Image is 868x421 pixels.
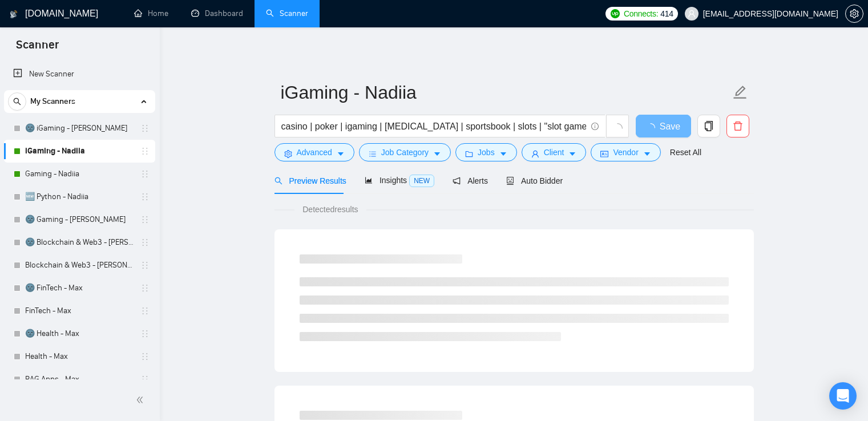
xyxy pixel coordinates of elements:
[25,231,134,254] a: 🌚 Blockchain & Web3 - [PERSON_NAME]
[13,63,146,86] a: New Scanner
[136,394,147,406] span: double-left
[281,119,586,133] input: Search Freelance Jobs...
[281,78,730,107] input: Scanner name...
[499,149,507,158] span: caret-down
[25,277,134,299] a: 🌚 FinTech - Max
[600,149,608,158] span: idcard
[688,10,696,18] span: user
[727,121,749,131] span: delete
[409,175,434,187] span: NEW
[140,215,150,224] span: holder
[522,143,587,161] button: userClientcaret-down
[30,90,75,113] span: My Scanners
[25,254,134,277] a: Blockchain & Web3 - [PERSON_NAME]
[697,115,720,137] button: copy
[698,121,720,131] span: copy
[140,238,150,247] span: holder
[611,9,620,18] img: upwork-logo.png
[359,143,451,161] button: barsJob Categorycaret-down
[660,119,680,133] span: Save
[7,37,68,60] span: Scanner
[25,185,134,208] a: 🆕 Python - Nadiia
[636,115,691,137] button: Save
[453,177,461,185] span: notification
[478,146,495,159] span: Jobs
[140,375,150,384] span: holder
[294,203,366,216] span: Detected results
[455,143,517,161] button: folderJobscaret-down
[660,7,673,20] span: 414
[369,149,377,158] span: bars
[140,306,150,315] span: holder
[612,123,623,133] span: loading
[4,63,155,86] li: New Scanner
[25,208,134,231] a: 🌚 Gaming - [PERSON_NAME]
[829,382,857,410] div: Open Intercom Messenger
[297,146,332,159] span: Advanced
[568,149,576,158] span: caret-down
[25,368,134,391] a: RAG Apps - Max
[365,176,373,184] span: area-chart
[506,176,563,185] span: Auto Bidder
[134,9,168,18] a: homeHome
[140,284,150,293] span: holder
[140,352,150,361] span: holder
[191,9,243,18] a: dashboardDashboard
[25,345,134,368] a: Health - Max
[381,146,429,159] span: Job Category
[613,146,638,159] span: Vendor
[274,177,282,185] span: search
[140,192,150,201] span: holder
[140,147,150,156] span: holder
[8,92,26,111] button: search
[25,140,134,163] a: iGaming - Nadiia
[274,143,354,161] button: settingAdvancedcaret-down
[845,9,863,18] a: setting
[591,143,660,161] button: idcardVendorcaret-down
[531,149,539,158] span: user
[624,7,658,20] span: Connects:
[845,5,863,23] button: setting
[643,149,651,158] span: caret-down
[274,176,346,185] span: Preview Results
[10,5,18,23] img: logo
[25,117,134,140] a: 🌚 iGaming - [PERSON_NAME]
[726,115,749,137] button: delete
[670,146,701,159] a: Reset All
[453,176,488,185] span: Alerts
[506,177,514,185] span: robot
[25,299,134,322] a: FinTech - Max
[646,123,660,132] span: loading
[544,146,564,159] span: Client
[25,163,134,185] a: Gaming - Nadiia
[266,9,308,18] a: searchScanner
[9,98,26,106] span: search
[284,149,292,158] span: setting
[591,123,599,130] span: info-circle
[846,9,863,18] span: setting
[140,169,150,179] span: holder
[733,85,748,100] span: edit
[140,124,150,133] span: holder
[433,149,441,158] span: caret-down
[140,261,150,270] span: holder
[25,322,134,345] a: 🌚 Health - Max
[337,149,345,158] span: caret-down
[140,329,150,338] span: holder
[465,149,473,158] span: folder
[365,176,434,185] span: Insights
